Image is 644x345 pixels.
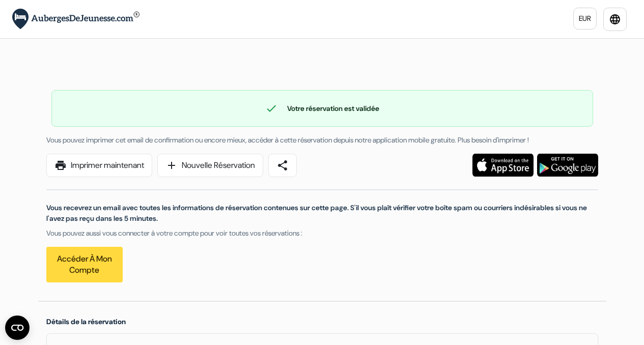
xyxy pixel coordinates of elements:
i: language [609,13,621,25]
img: Téléchargez l'application gratuite [472,154,534,177]
a: printImprimer maintenant [46,154,152,177]
span: print [54,159,67,171]
p: Vous recevrez un email avec toutes les informations de réservation contenues sur cette page. S'il... [46,203,598,224]
span: share [276,159,289,171]
img: Téléchargez l'application gratuite [537,154,598,177]
button: CMP-Widget öffnen [5,315,30,340]
p: Vous pouvez aussi vous connecter à votre compte pour voir toutes vos réservations : [46,228,598,239]
a: addNouvelle Réservation [157,154,263,177]
a: language [603,8,627,31]
a: share [268,154,297,177]
span: add [165,159,178,171]
span: Vous pouvez imprimer cet email de confirmation ou encore mieux, accéder à cette réservation depui... [46,135,529,145]
a: Accéder à mon compte [46,247,123,282]
span: Détails de la réservation [46,317,126,326]
a: EUR [573,8,597,30]
img: AubergesDeJeunesse.com [12,9,139,30]
div: Votre réservation est validée [52,102,593,114]
span: check [265,102,277,114]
